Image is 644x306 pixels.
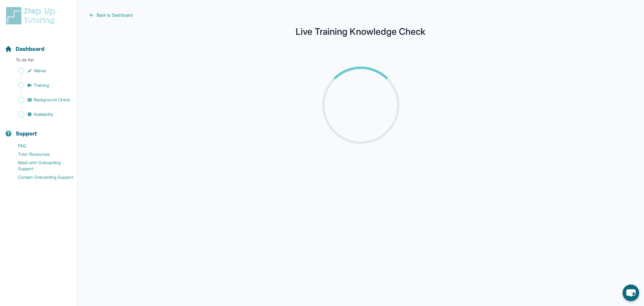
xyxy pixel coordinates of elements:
a: FAQ [5,142,77,150]
button: chat-button [623,285,639,301]
span: Support [16,129,37,138]
p: To-do list [2,57,75,65]
span: Waiver [34,68,46,74]
a: Tutor Resources [5,150,77,158]
a: Dashboard [5,45,44,53]
a: Waiver [5,67,77,75]
a: Training [5,81,77,90]
h1: Live Training Knowledge Check [89,28,632,35]
img: logo [5,6,59,25]
span: Dashboard [16,45,44,53]
span: Training [34,82,49,88]
span: Back to Dashboard [97,12,133,18]
a: Back to Dashboard [89,12,632,18]
button: Support [2,120,75,140]
a: Meet with Onboarding Support [5,158,77,173]
button: Dashboard [2,35,75,56]
a: Background Check [5,96,77,104]
span: Background Check [34,97,70,103]
a: Contact Onboarding Support [5,173,77,181]
span: Availability [34,111,53,117]
a: Availability [5,110,77,119]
